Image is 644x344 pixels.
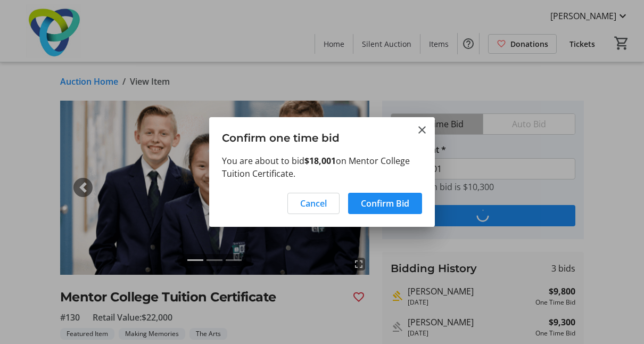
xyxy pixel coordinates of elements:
h3: Confirm one time bid [209,117,435,154]
button: Confirm Bid [348,193,422,214]
strong: $18,001 [304,155,336,167]
span: Confirm Bid [361,197,409,210]
span: Cancel [300,197,327,210]
button: Close [416,124,428,136]
p: You are about to bid on Mentor College Tuition Certificate. [222,154,422,180]
button: Cancel [287,193,340,214]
